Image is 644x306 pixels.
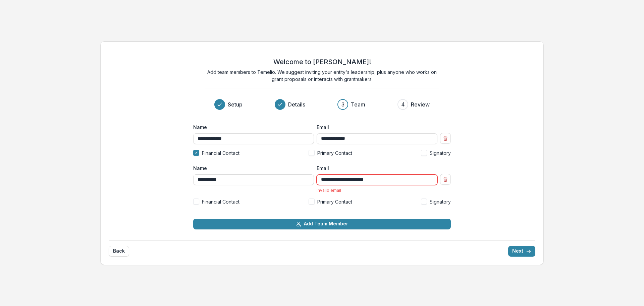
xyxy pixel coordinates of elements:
button: Back [109,246,129,257]
button: Remove team member [440,174,451,185]
div: 3 [341,100,344,108]
p: Add team members to Temelio. We suggest inviting your entity's leadership, plus anyone who works ... [205,69,439,83]
label: Name [193,124,310,131]
label: Name [193,165,310,172]
span: Financial Contact [202,198,239,205]
h3: Details [288,100,305,108]
span: Signatory [430,149,451,157]
div: Progress [214,99,430,110]
span: Primary Contact [317,149,352,157]
button: Remove team member [440,133,451,144]
label: Email [317,124,433,131]
span: Primary Contact [317,198,352,205]
button: Next [508,246,535,257]
button: Add Team Member [193,219,451,229]
span: Signatory [430,198,451,205]
div: 4 [401,100,405,108]
h3: Team [351,100,365,108]
span: Financial Contact [202,149,239,157]
h2: Welcome to [PERSON_NAME]! [273,58,371,66]
h3: Review [411,100,430,108]
div: Invalid email [317,188,437,193]
label: Email [317,165,433,172]
h3: Setup [228,100,243,108]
